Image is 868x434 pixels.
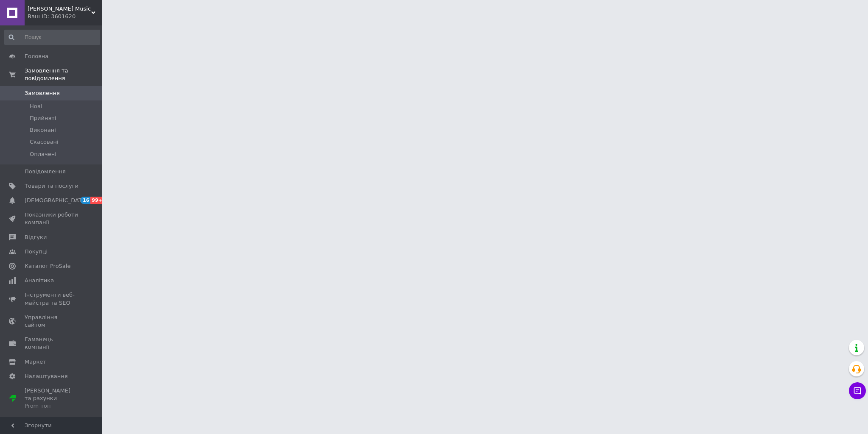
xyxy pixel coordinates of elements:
[28,13,102,20] div: Ваш ID: 3601620
[25,358,46,366] span: Маркет
[25,168,66,175] span: Повідомлення
[90,197,104,204] span: 99+
[25,262,70,270] span: Каталог ProSale
[25,277,54,284] span: Аналітика
[25,248,48,256] span: Покупці
[25,197,87,204] span: [DEMOGRAPHIC_DATA]
[81,197,90,204] span: 16
[25,336,78,351] span: Гаманець компанії
[28,5,91,13] span: Leo Music
[25,387,78,410] span: [PERSON_NAME] та рахунки
[25,373,68,380] span: Налаштування
[25,182,78,190] span: Товари та послуги
[25,53,48,60] span: Головна
[30,126,56,134] span: Виконані
[30,114,56,122] span: Прийняті
[25,314,78,329] span: Управління сайтом
[25,291,78,306] span: Інструменти веб-майстра та SEO
[849,382,866,399] button: Чат з покупцем
[25,67,102,82] span: Замовлення та повідомлення
[30,138,59,146] span: Скасовані
[4,30,100,45] input: Пошук
[30,150,56,158] span: Оплачені
[25,211,78,226] span: Показники роботи компанії
[30,103,42,110] span: Нові
[25,402,78,410] div: Prom топ
[25,234,47,241] span: Відгуки
[25,89,60,97] span: Замовлення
